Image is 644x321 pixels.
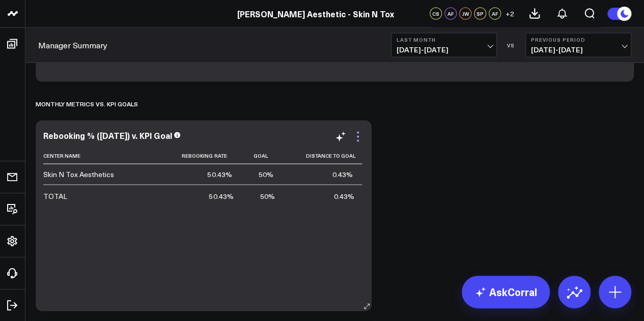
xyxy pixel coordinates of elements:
b: Last Month [397,37,491,43]
div: 50.43% [207,169,232,180]
div: 50% [260,191,274,201]
div: Skin N Tox Aesthetics [43,169,114,180]
a: Manager Summary [38,40,107,51]
span: [DATE] - [DATE] [397,46,491,54]
th: Rebooking Rate [157,148,241,164]
div: 50.43% [209,191,233,201]
div: VS [502,42,520,48]
div: CS [430,8,442,20]
div: AF [489,8,501,20]
th: Goal [241,148,282,164]
div: Monthly Metrics vs. KPI Goals [36,92,138,115]
div: TOTAL [43,191,67,201]
div: SP [474,8,486,20]
span: [DATE] - [DATE] [531,46,626,54]
a: AskCorral [462,276,550,308]
button: Previous Period[DATE]-[DATE] [525,33,631,57]
div: Rebooking % ([DATE]) v. KPl Goal [43,130,172,141]
a: [PERSON_NAME] Aesthetic - Skin N Tox [237,8,394,19]
div: AF [444,8,457,20]
span: + 2 [506,10,514,17]
div: 0.43% [334,191,354,201]
th: Center Name [43,148,157,164]
button: +2 [503,8,516,20]
th: Distance To Goal [282,148,362,164]
div: 0.43% [332,169,353,180]
div: JW [459,8,471,20]
button: Last Month[DATE]-[DATE] [391,33,497,57]
b: Previous Period [531,37,626,43]
div: 50% [258,169,273,180]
